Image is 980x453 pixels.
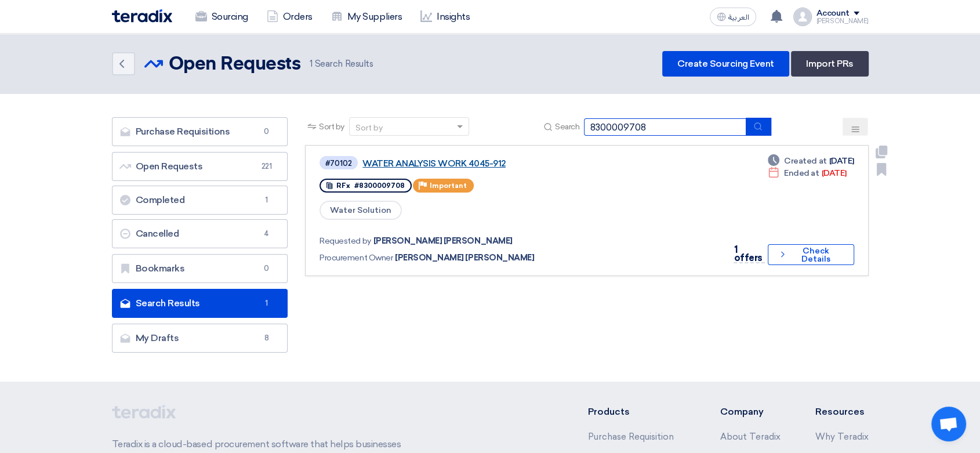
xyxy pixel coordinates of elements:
[112,324,288,353] a: My Drafts8
[587,405,685,419] li: Products
[584,118,746,136] input: Search by title or reference number
[319,121,344,133] span: Sort by
[259,161,273,172] span: 221
[322,4,411,30] a: My Suppliers
[320,201,402,220] span: Water Solution
[768,244,854,265] button: Check Details
[734,244,762,263] span: 1 offers
[169,53,301,76] h2: Open Requests
[816,9,850,19] div: Account
[310,57,373,71] span: Search Results
[784,155,826,167] span: Created at
[720,432,781,442] a: About Teradix
[373,235,513,247] span: [PERSON_NAME] [PERSON_NAME]
[325,160,352,167] div: #70102
[259,332,273,344] span: 8
[815,405,869,419] li: Resources
[395,252,534,264] span: [PERSON_NAME] [PERSON_NAME]
[112,117,288,146] a: Purchase Requisitions0
[112,289,288,318] a: Search Results1
[257,4,322,30] a: Orders
[793,8,812,26] img: profile_test.png
[112,219,288,248] a: Cancelled4
[816,18,869,24] div: [PERSON_NAME]
[259,194,273,206] span: 1
[336,182,350,190] span: RFx
[320,235,371,247] span: Requested by
[931,407,966,441] a: Open chat
[112,9,172,23] img: Teradix logo
[728,13,749,21] span: العربية
[430,182,467,190] span: Important
[112,152,288,181] a: Open Requests221
[587,432,673,442] a: Purchase Requisition
[320,252,393,264] span: Procurement Owner
[112,254,288,283] a: Bookmarks0
[112,186,288,215] a: Completed1
[259,298,273,309] span: 1
[720,405,781,419] li: Company
[815,432,869,442] a: Why Teradix
[355,122,383,134] div: Sort by
[662,51,789,77] a: Create Sourcing Event
[354,182,405,190] span: #8300009708
[411,4,479,30] a: Insights
[784,167,819,179] span: Ended at
[259,228,273,240] span: 4
[791,51,868,77] a: Import PRs
[768,167,846,179] div: [DATE]
[259,126,273,137] span: 0
[186,4,257,30] a: Sourcing
[362,158,652,169] a: WATER ANALYSIS WORK 4045-912
[555,121,579,133] span: Search
[710,8,756,26] button: العربية
[259,263,273,274] span: 0
[768,155,854,167] div: [DATE]
[310,59,313,69] span: 1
